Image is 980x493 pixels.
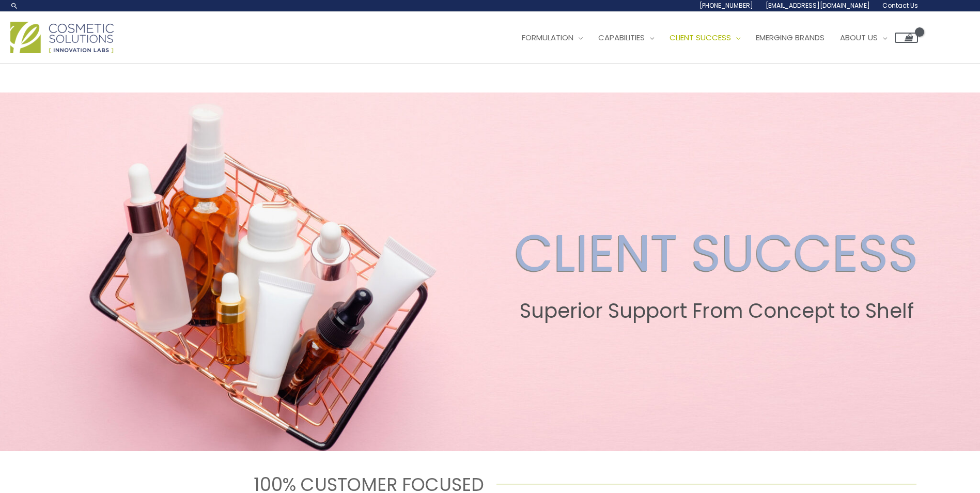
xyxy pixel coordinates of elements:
span: Emerging Brands [756,32,825,43]
nav: Site Navigation [506,22,918,53]
h2: CLIENT SUCCESS [515,220,919,286]
h2: Superior Support From Concept to Shelf [515,298,919,324]
a: Emerging Brands [748,22,832,53]
span: [EMAIL_ADDRESS][DOMAIN_NAME] [766,1,870,10]
a: About Us [832,22,895,53]
a: Search icon link [10,2,19,10]
a: Capabilities [590,22,662,53]
span: Contact Us [882,1,918,10]
span: Capabilities [598,32,645,43]
a: View Shopping Cart, empty [895,33,918,43]
span: About Us [840,32,878,43]
a: Client Success [662,22,748,53]
img: Cosmetic Solutions Logo [10,22,114,53]
span: [PHONE_NUMBER] [699,1,753,10]
span: Formulation [522,32,573,43]
a: Formulation [514,22,590,53]
span: Client Success [670,32,731,43]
